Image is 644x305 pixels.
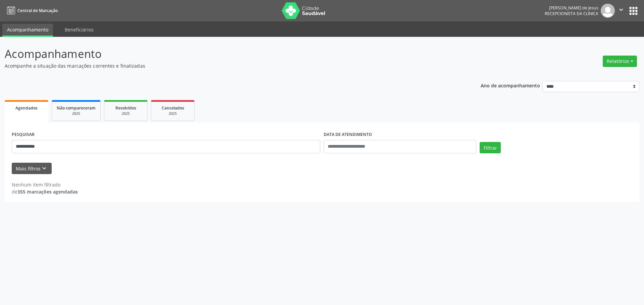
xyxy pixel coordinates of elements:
[2,24,53,37] a: Acompanhamento
[17,188,78,195] strong: 355 marcações agendadas
[41,165,48,172] i: keyboard_arrow_down
[15,105,38,111] span: Agendados
[628,5,639,17] button: apps
[12,188,78,195] div: de
[162,105,184,111] span: Cancelados
[603,56,637,67] button: Relatórios
[618,6,625,13] i: 
[545,5,598,11] div: [PERSON_NAME] de Jesus
[115,105,136,111] span: Resolvidos
[156,111,190,116] div: 2025
[5,62,449,69] p: Acompanhe a situação das marcações correntes e finalizadas
[480,142,501,153] button: Filtrar
[60,24,98,35] a: Beneficiários
[615,4,628,18] button: 
[545,11,598,16] span: Recepcionista da clínica
[324,130,372,140] label: DATA DE ATENDIMENTO
[57,111,96,116] div: 2025
[17,8,58,13] span: Central de Marcação
[5,46,449,62] p: Acompanhamento
[5,5,58,16] a: Central de Marcação
[12,181,78,188] div: Nenhum item filtrado
[12,163,52,174] button: Mais filtroskeyboard_arrow_down
[601,4,615,18] img: img
[109,111,143,116] div: 2025
[12,130,35,140] label: PESQUISAR
[57,105,96,111] span: Não compareceram
[481,81,540,89] p: Ano de acompanhamento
